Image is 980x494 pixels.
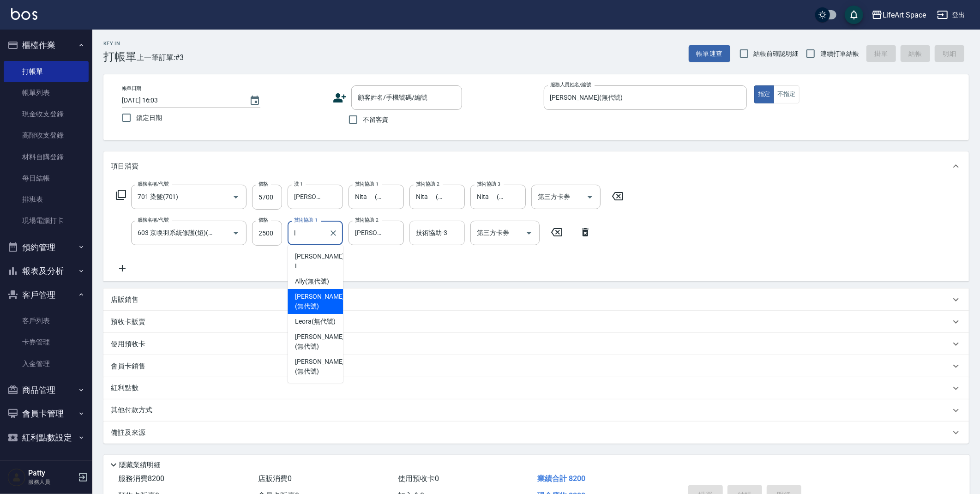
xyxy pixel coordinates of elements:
label: 價格 [259,217,268,223]
span: Ally (無代號) [295,277,329,286]
span: [PERSON_NAME] (無代號) [295,292,344,311]
span: [PERSON_NAME] (無代號) [295,357,344,376]
button: 會員卡管理 [4,402,89,426]
p: 其他付款方式 [111,405,157,416]
h5: Patty [28,469,75,478]
span: 使用預收卡 0 [398,474,439,483]
input: YYYY/MM/DD hh:mm [122,93,240,108]
img: Logo [11,8,37,20]
div: LifeArt Space [883,9,926,21]
p: 紅利點數 [111,383,143,393]
label: 服務名稱/代號 [138,181,168,187]
button: Clear [327,227,340,240]
label: 服務人員姓名/編號 [550,81,591,88]
div: 其他付款方式 [103,399,969,422]
label: 技術協助-2 [416,181,439,187]
a: 高階收支登錄 [4,125,89,146]
button: 客戶管理 [4,283,89,307]
button: 紅利點數設定 [4,426,89,450]
div: 預收卡販賣 [103,311,969,333]
button: Choose date, selected date is 2025-08-17 [244,90,266,112]
button: Open [228,190,243,205]
label: 服務名稱/代號 [138,217,168,223]
img: Person [7,468,26,487]
button: 報表及分析 [4,259,89,283]
button: save [845,6,863,24]
label: 技術協助-3 [477,181,500,187]
div: 店販銷售 [103,289,969,311]
button: Open [228,226,243,241]
p: 隱藏業績明細 [119,460,161,470]
a: 客戶列表 [4,310,89,331]
label: 技術協助-2 [355,217,379,223]
button: 商品管理 [4,378,89,402]
a: 現場電腦打卡 [4,210,89,231]
p: 會員卡銷售 [111,361,145,371]
span: 店販消費 0 [258,474,292,483]
button: 不指定 [774,85,800,103]
a: 排班表 [4,189,89,210]
span: Leora (無代號) [295,317,336,326]
button: Open [583,190,597,205]
a: 現金收支登錄 [4,103,89,125]
h3: 打帳單 [103,50,137,63]
div: 項目消費 [103,151,969,181]
span: 結帳前確認明細 [754,49,799,59]
p: 服務人員 [28,478,75,486]
span: 連續打單結帳 [820,49,859,59]
a: 打帳單 [4,61,89,82]
div: 紅利點數 [103,377,969,399]
p: 店販銷售 [111,295,138,305]
label: 帳單日期 [122,85,141,92]
span: [PERSON_NAME] -L [295,252,346,271]
button: 預約管理 [4,235,89,259]
a: 材料自購登錄 [4,146,89,168]
label: 價格 [259,181,268,187]
span: 鎖定日期 [136,113,162,123]
label: 洗-1 [294,181,303,187]
div: 會員卡銷售 [103,355,969,377]
button: 指定 [754,85,774,103]
div: 備註及來源 [103,422,969,444]
h2: Key In [103,41,137,47]
span: 不留客資 [363,115,389,125]
a: 卡券管理 [4,331,89,353]
p: 項目消費 [111,162,138,171]
span: 上一筆訂單:#3 [137,52,184,63]
p: 預收卡販賣 [111,317,145,327]
p: 備註及來源 [111,428,145,438]
label: 技術協助-1 [355,181,379,187]
div: 使用預收卡 [103,333,969,355]
a: 每日結帳 [4,168,89,189]
span: 業績合計 8200 [537,474,585,483]
button: Open [522,226,536,241]
p: 使用預收卡 [111,339,145,349]
button: LifeArt Space [868,6,930,24]
a: 入金管理 [4,353,89,374]
button: 帳單速查 [689,45,730,62]
span: 服務消費 8200 [118,474,164,483]
button: 櫃檯作業 [4,33,89,57]
a: 帳單列表 [4,82,89,103]
button: 登出 [933,6,969,24]
span: [PERSON_NAME] (無代號) [295,332,344,351]
label: 技術協助-1 [294,217,318,223]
